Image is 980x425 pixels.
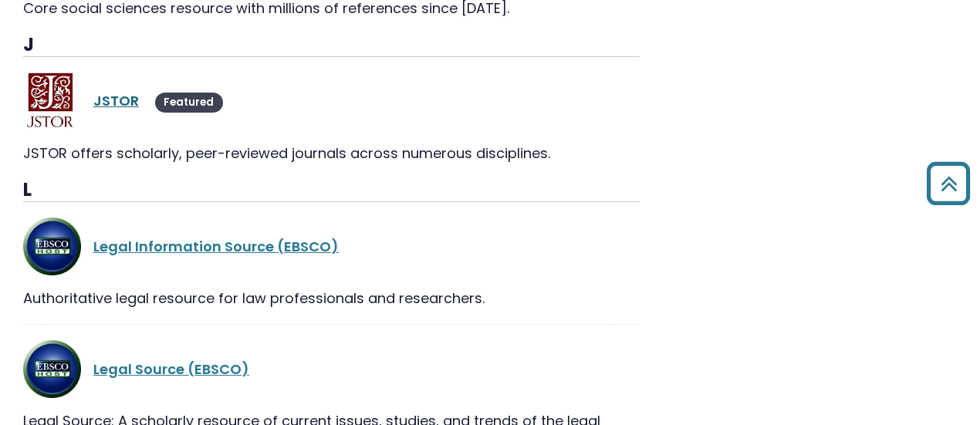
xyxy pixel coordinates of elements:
a: Back to Top [921,169,976,197]
h3: J [23,34,640,57]
h3: L [23,179,640,202]
a: Legal Information Source (EBSCO) [93,237,339,256]
div: JSTOR offers scholarly, peer-reviewed journals across numerous disciplines. [23,143,640,164]
a: JSTOR [93,91,139,110]
span: Featured [155,93,223,113]
div: Authoritative legal resource for law professionals and researchers. [23,288,640,309]
a: Legal Source (EBSCO) [93,359,249,379]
